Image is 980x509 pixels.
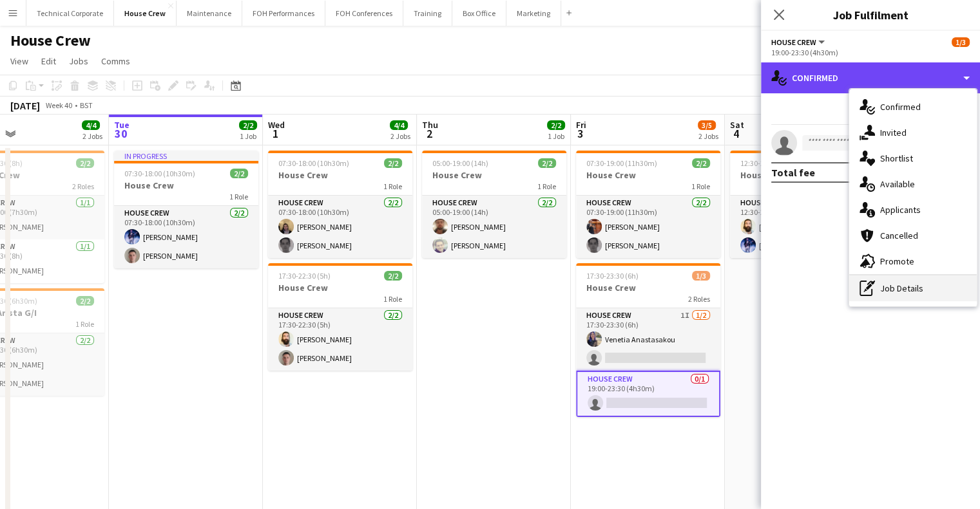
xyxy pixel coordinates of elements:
[880,101,921,113] span: Confirmed
[96,53,135,69] a: Comms
[422,151,566,258] app-job-card: 05:00-19:00 (14h)2/2House Crew1 RoleHouse Crew2/205:00-19:00 (14h)[PERSON_NAME][PERSON_NAME]
[112,126,130,141] span: 30
[692,158,710,168] span: 2/2
[82,131,102,141] div: 2 Jobs
[576,282,720,293] h3: House Crew
[114,206,258,268] app-card-role: House Crew2/207:30-18:00 (10h30m)[PERSON_NAME][PERSON_NAME]
[432,158,488,168] span: 05:00-19:00 (14h)
[268,151,412,258] app-job-card: 07:30-18:00 (10h30m)2/2House Crew1 RoleHouse Crew2/207:30-18:00 (10h30m)[PERSON_NAME][PERSON_NAME]
[952,37,970,47] span: 1/3
[586,271,639,281] span: 17:30-23:30 (6h)
[278,271,331,281] span: 17:30-22:30 (5h)
[880,153,913,164] span: Shortlist
[422,169,566,181] h3: House Crew
[691,181,710,191] span: 1 Role
[26,1,114,26] button: Technical Corporate
[325,1,403,26] button: FOH Conferences
[10,99,40,112] div: [DATE]
[771,48,970,57] div: 19:00-23:30 (4h30m)
[177,1,242,26] button: Maintenance
[880,255,914,267] span: Promote
[384,158,402,168] span: 2/2
[114,151,258,268] div: In progress07:30-18:00 (10h30m)2/2House Crew1 RoleHouse Crew2/207:30-18:00 (10h30m)[PERSON_NAME][...
[576,196,720,258] app-card-role: House Crew2/207:30-19:00 (11h30m)[PERSON_NAME][PERSON_NAME]
[403,1,452,26] button: Training
[880,127,907,138] span: Invited
[390,120,408,130] span: 4/4
[76,296,94,306] span: 2/2
[69,55,88,67] span: Jobs
[64,53,93,69] a: Jobs
[10,31,91,50] h1: House Crew
[880,204,921,216] span: Applicants
[114,119,130,131] span: Tue
[82,120,100,130] span: 4/4
[692,271,710,281] span: 1/3
[576,371,720,417] app-card-role: House Crew0/119:00-23:30 (4h30m)
[80,100,93,110] div: BST
[880,178,915,190] span: Available
[548,131,564,141] div: 1 Job
[420,126,438,141] span: 2
[43,100,75,110] span: Week 40
[229,192,248,201] span: 1 Role
[728,126,744,141] span: 4
[268,119,285,131] span: Wed
[586,158,657,168] span: 07:30-19:00 (11h30m)
[506,1,561,26] button: Marketing
[849,275,977,301] div: Job Details
[576,169,720,181] h3: House Crew
[730,196,874,258] app-card-role: House Crew2/212:30-22:30 (10h)[PERSON_NAME][PERSON_NAME]
[771,37,827,47] button: House Crew
[576,263,720,417] app-job-card: 17:30-23:30 (6h)1/3House Crew2 RolesHouse Crew1I1/217:30-23:30 (6h)Venetia Anastasakou House Crew...
[10,55,28,67] span: View
[761,62,980,93] div: Confirmed
[268,308,412,371] app-card-role: House Crew2/217:30-22:30 (5h)[PERSON_NAME][PERSON_NAME]
[124,169,195,178] span: 07:30-18:00 (10h30m)
[771,37,816,47] span: House Crew
[278,158,349,168] span: 07:30-18:00 (10h30m)
[730,169,874,181] h3: House Crew
[383,294,402,304] span: 1 Role
[538,158,556,168] span: 2/2
[730,151,874,258] app-job-card: 12:30-22:30 (10h)2/2House Crew1 RoleHouse Crew2/212:30-22:30 (10h)[PERSON_NAME][PERSON_NAME]
[242,1,325,26] button: FOH Performances
[574,126,586,141] span: 3
[547,120,565,130] span: 2/2
[36,53,61,69] a: Edit
[390,131,410,141] div: 2 Jobs
[422,196,566,258] app-card-role: House Crew2/205:00-19:00 (14h)[PERSON_NAME][PERSON_NAME]
[114,151,258,161] div: In progress
[41,55,56,67] span: Edit
[268,263,412,371] app-job-card: 17:30-22:30 (5h)2/2House Crew1 RoleHouse Crew2/217:30-22:30 (5h)[PERSON_NAME][PERSON_NAME]
[761,6,980,23] h3: Job Fulfilment
[730,119,744,131] span: Sat
[576,308,720,371] app-card-role: House Crew1I1/217:30-23:30 (6h)Venetia Anastasakou
[452,1,506,26] button: Box Office
[230,169,248,178] span: 2/2
[240,131,256,141] div: 1 Job
[688,294,710,304] span: 2 Roles
[268,196,412,258] app-card-role: House Crew2/207:30-18:00 (10h30m)[PERSON_NAME][PERSON_NAME]
[268,169,412,181] h3: House Crew
[75,319,94,329] span: 1 Role
[384,271,402,281] span: 2/2
[771,166,815,179] div: Total fee
[383,181,402,191] span: 1 Role
[5,53,34,69] a: View
[239,120,257,130] span: 2/2
[114,180,258,191] h3: House Crew
[740,158,796,168] span: 12:30-22:30 (10h)
[576,151,720,258] app-job-card: 07:30-19:00 (11h30m)2/2House Crew1 RoleHouse Crew2/207:30-19:00 (11h30m)[PERSON_NAME][PERSON_NAME]
[266,126,285,141] span: 1
[101,55,130,67] span: Comms
[537,181,556,191] span: 1 Role
[576,119,586,131] span: Fri
[698,131,718,141] div: 2 Jobs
